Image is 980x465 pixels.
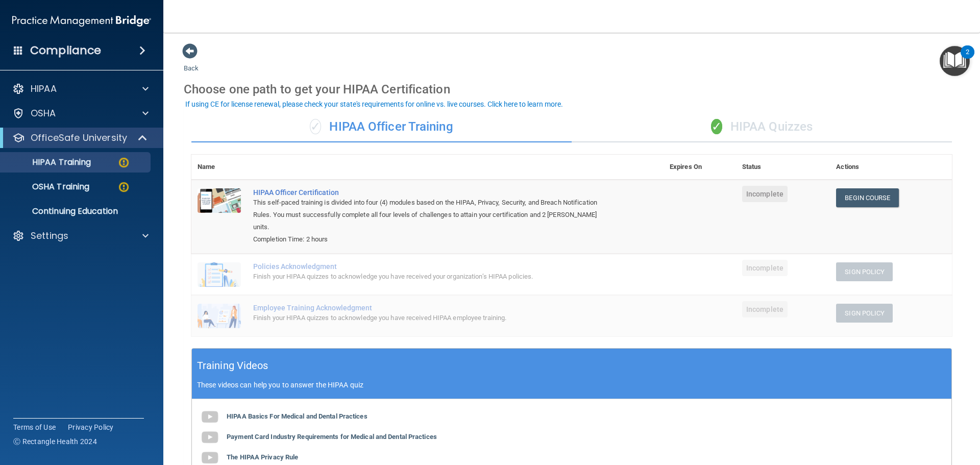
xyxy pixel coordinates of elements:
button: Open Resource Center, 2 new notifications [940,46,970,76]
div: Employee Training Acknowledgment [253,304,612,312]
a: HIPAA Officer Certification [253,188,612,197]
p: OSHA [31,107,56,119]
a: HIPAA [12,83,149,95]
p: These videos can help you to answer the HIPAA quiz [197,381,946,389]
p: OSHA Training [7,182,89,192]
button: Sign Policy [836,304,893,323]
a: Settings [12,230,149,242]
span: ✓ [711,119,722,134]
span: Incomplete [742,186,788,202]
b: HIPAA Basics For Medical and Dental Practices [227,412,367,420]
th: Expires On [664,155,736,180]
a: Privacy Policy [68,422,114,432]
b: The HIPAA Privacy Rule [227,453,298,461]
div: 2 [966,52,969,65]
a: Terms of Use [13,422,56,432]
img: gray_youtube_icon.38fcd6cc.png [200,427,220,448]
h4: Compliance [30,43,101,58]
th: Status [736,155,830,180]
b: Payment Card Industry Requirements for Medical and Dental Practices [227,433,437,440]
a: OfficeSafe University [12,132,148,144]
div: Finish your HIPAA quizzes to acknowledge you have received HIPAA employee training. [253,312,612,324]
p: OfficeSafe University [31,132,127,144]
p: HIPAA [31,83,57,95]
a: OSHA [12,107,149,119]
h5: Training Videos [197,357,268,375]
p: Continuing Education [7,206,146,216]
img: warning-circle.0cc9ac19.png [117,156,130,169]
div: Finish your HIPAA quizzes to acknowledge you have received your organization’s HIPAA policies. [253,271,612,283]
span: Incomplete [742,260,788,276]
img: warning-circle.0cc9ac19.png [117,181,130,193]
div: Choose one path to get your HIPAA Certification [184,75,960,104]
span: ✓ [310,119,321,134]
img: gray_youtube_icon.38fcd6cc.png [200,407,220,427]
div: HIPAA Quizzes [572,112,952,142]
a: Begin Course [836,188,898,207]
div: Completion Time: 2 hours [253,233,612,246]
div: HIPAA Officer Training [191,112,572,142]
img: PMB logo [12,11,151,31]
span: Ⓒ Rectangle Health 2024 [13,436,97,447]
div: This self-paced training is divided into four (4) modules based on the HIPAA, Privacy, Security, ... [253,197,612,233]
a: Back [184,52,199,72]
div: Policies Acknowledgment [253,262,612,271]
p: HIPAA Training [7,157,91,167]
span: Incomplete [742,301,788,317]
th: Name [191,155,247,180]
div: If using CE for license renewal, please check your state's requirements for online vs. live cours... [185,101,563,108]
button: If using CE for license renewal, please check your state's requirements for online vs. live cours... [184,99,565,109]
p: Settings [31,230,68,242]
button: Sign Policy [836,262,893,281]
th: Actions [830,155,952,180]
